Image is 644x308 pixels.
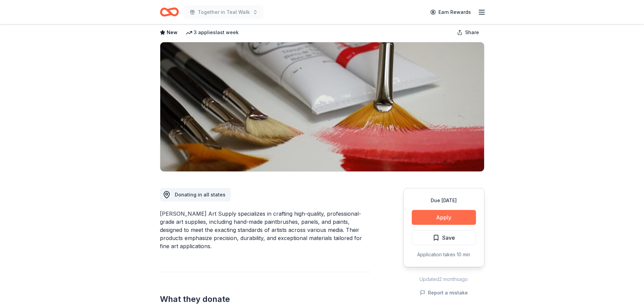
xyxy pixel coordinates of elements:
span: New [167,28,177,37]
div: Application takes 10 min [412,251,476,259]
button: Save [412,230,476,245]
button: Together in Teal Walk [184,5,263,19]
div: Updated 2 months ago [403,275,484,283]
a: Home [160,4,179,20]
span: Share [465,28,479,37]
button: Share [452,26,484,39]
img: Image for Trekell Art Supply [160,42,484,171]
div: [PERSON_NAME] Art Supply specializes in crafting high-quality, professional-grade art supplies, i... [160,210,371,250]
h2: What they donate [160,294,371,305]
span: Save [442,233,455,242]
div: Due [DATE] [412,196,476,205]
button: Apply [412,210,476,225]
div: 3 applies last week [186,28,239,37]
a: Earn Rewards [426,6,475,18]
span: Together in Teal Walk [198,8,250,16]
button: Report a mistake [420,289,468,297]
span: Donating in all states [175,192,225,197]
